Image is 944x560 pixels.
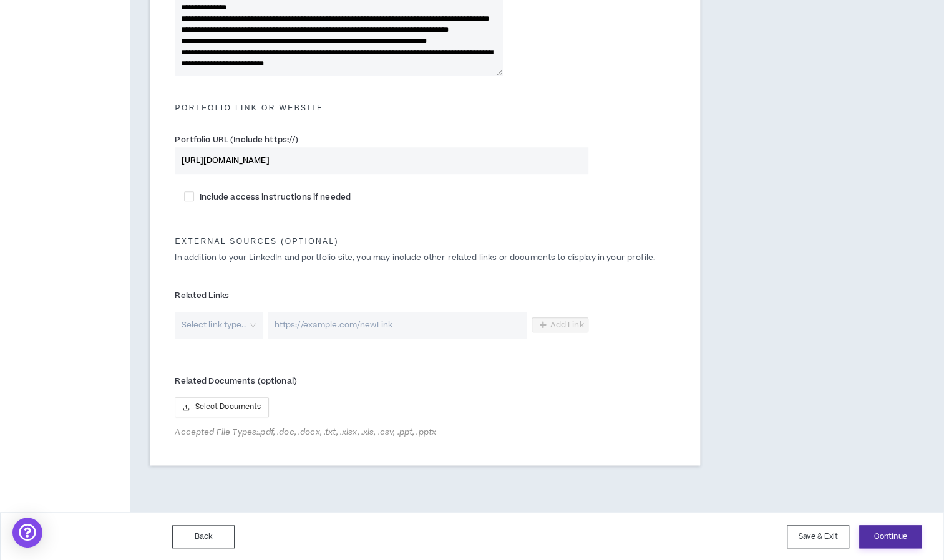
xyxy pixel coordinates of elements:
[183,403,190,410] span: upload
[175,252,655,263] span: In addition to your LinkedIn and portfolio site, you may include other related links or documents...
[175,130,298,150] label: Portfolio URL (Include https://)
[859,525,922,548] button: Continue
[175,397,269,417] button: uploadSelect Documents
[175,427,588,437] span: Accepted File Types: .pdf, .doc, .docx, .txt, .xlsx, .xls, .csv, .ppt, .pptx
[165,104,684,112] h5: Portfolio Link or Website
[175,290,229,301] span: Related Links
[165,237,684,246] h5: External Sources (optional)
[268,312,527,339] input: https://example.com/newLink
[195,401,261,413] span: Select Documents
[175,375,296,387] span: Related Documents (optional)
[532,317,588,332] button: Add Link
[172,525,235,548] button: Back
[175,147,588,174] input: Portfolio URL
[194,191,355,203] span: Include access instructions if needed
[787,525,849,548] button: Save & Exit
[12,518,42,548] div: Open Intercom Messenger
